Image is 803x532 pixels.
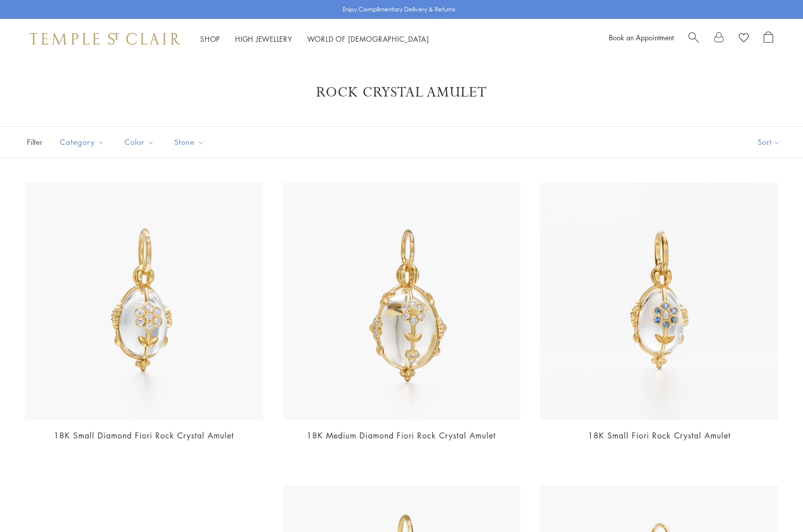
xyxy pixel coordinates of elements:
[40,84,763,102] h1: Rock Crystal Amulet
[55,136,112,148] span: Category
[307,34,429,44] a: World of [DEMOGRAPHIC_DATA]World of [DEMOGRAPHIC_DATA]
[343,4,456,14] p: Enjoy Complimentary Delivery & Returns
[540,183,778,421] img: P56889-E11FIORMX
[688,31,699,46] a: Search
[235,34,292,44] a: High JewelleryHigh Jewellery
[25,183,263,421] img: P51889-E11FIORI
[117,131,162,153] button: Color
[739,31,749,46] a: View Wishlist
[52,131,112,153] button: Category
[54,430,234,441] a: 18K Small Diamond Fiori Rock Crystal Amulet
[588,430,731,441] a: 18K Small Fiori Rock Crystal Amulet
[30,33,180,45] img: Temple St. Clair
[283,183,521,421] img: P51889-E11FIORI
[200,33,429,45] nav: Main navigation
[200,34,220,44] a: ShopShop
[735,127,803,157] button: Show sort by
[307,430,496,441] a: 18K Medium Diamond Fiori Rock Crystal Amulet
[753,485,793,522] iframe: Gorgias live chat messenger
[764,31,773,46] a: Open Shopping Bag
[119,136,162,148] span: Color
[609,32,674,42] a: Book an Appointment
[167,131,212,153] button: Stone
[169,136,212,148] span: Stone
